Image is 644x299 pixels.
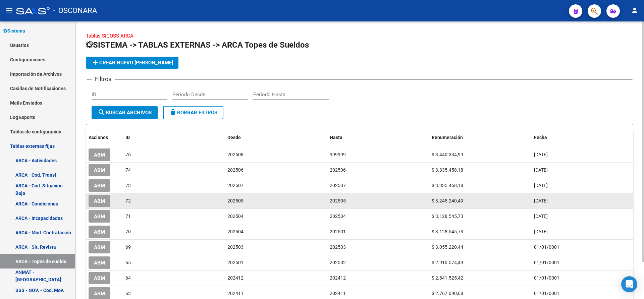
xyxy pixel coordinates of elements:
[5,6,13,14] mat-icon: menu
[89,272,110,284] button: ABM
[125,275,131,281] span: 64
[125,291,131,296] span: 63
[432,167,463,173] span: $ 3.335.458,18
[631,6,639,14] mat-icon: person
[429,130,531,145] datatable-header-cell: Renumeración
[94,183,105,189] span: ABM
[125,152,131,157] span: 76
[86,57,178,69] button: Crear Nuevo [PERSON_NAME]
[534,167,548,173] span: [DATE]
[91,58,99,66] mat-icon: add
[89,241,110,253] button: ABM
[94,167,105,173] span: ABM
[94,275,105,281] span: ABM
[432,260,463,265] span: $ 2.910.574,49
[330,152,346,157] span: 999999
[534,152,548,157] span: [DATE]
[330,167,346,173] span: 202506
[432,244,463,250] span: $ 3.055.220,44
[86,40,309,50] span: SISTEMA -> TABLAS EXTERNAS -> ARCA Topes de Sueldos
[534,275,559,281] span: 01/01/0001
[169,108,177,116] mat-icon: delete
[92,106,158,119] button: Buscar Archivos
[330,229,346,234] span: 202501
[432,183,463,188] span: $ 3.335.458,18
[125,260,131,265] span: 65
[125,244,131,250] span: 69
[330,291,346,296] span: 202411
[432,152,463,157] span: $ 3.440.334,99
[227,152,244,157] span: 202508
[531,130,633,145] datatable-header-cell: Fecha
[330,183,346,188] span: 202507
[227,275,244,281] span: 202412
[227,260,244,265] span: 202501
[227,198,244,203] span: 202505
[94,152,105,158] span: ABM
[227,183,244,188] span: 202507
[327,130,429,145] datatable-header-cell: Hasta
[94,244,105,250] span: ABM
[330,135,342,140] span: Hasta
[89,256,110,269] button: ABM
[89,210,110,223] button: ABM
[125,167,131,173] span: 74
[53,3,97,18] span: - OSCONARA
[227,167,244,173] span: 202506
[330,244,346,250] span: 202503
[86,130,123,145] datatable-header-cell: Acciones
[89,164,110,176] button: ABM
[330,260,346,265] span: 202502
[89,148,110,161] button: ABM
[94,214,105,220] span: ABM
[163,106,223,119] button: Borrar Filtros
[227,244,244,250] span: 202503
[534,214,548,219] span: [DATE]
[94,291,105,297] span: ABM
[227,214,244,219] span: 202504
[621,276,637,292] div: Open Intercom Messenger
[98,108,106,116] mat-icon: search
[534,183,548,188] span: [DATE]
[125,198,131,203] span: 72
[227,229,244,234] span: 202504
[125,135,130,140] span: ID
[169,110,217,116] span: Borrar Filtros
[92,74,115,84] h3: Filtros
[3,27,25,35] span: Sistema
[125,214,131,219] span: 71
[125,229,131,234] span: 70
[94,260,105,266] span: ABM
[432,135,463,140] span: Renumeración
[98,110,152,116] span: Buscar Archivos
[330,198,346,203] span: 202505
[534,291,559,296] span: 01/01/0001
[123,130,225,145] datatable-header-cell: ID
[432,198,463,203] span: $ 3.245.240,49
[534,229,548,234] span: [DATE]
[227,135,241,140] span: Desde
[432,275,463,281] span: $ 2.841.525,42
[534,244,559,250] span: 01/01/0001
[534,135,547,140] span: Fecha
[432,214,463,219] span: $ 3.128.545,73
[89,179,110,192] button: ABM
[432,291,463,296] span: $ 2.767.090,68
[227,291,244,296] span: 202411
[94,229,105,235] span: ABM
[330,214,346,219] span: 202504
[89,135,108,140] span: Acciones
[534,260,559,265] span: 01/01/0001
[225,130,327,145] datatable-header-cell: Desde
[94,198,105,204] span: ABM
[432,229,463,234] span: $ 3.128.545,73
[330,275,346,281] span: 202412
[89,226,110,238] button: ABM
[125,183,131,188] span: 73
[89,195,110,207] button: ABM
[534,198,548,203] span: [DATE]
[86,33,133,39] a: Tablas SICOSS ARCA
[91,60,173,66] span: Crear Nuevo [PERSON_NAME]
